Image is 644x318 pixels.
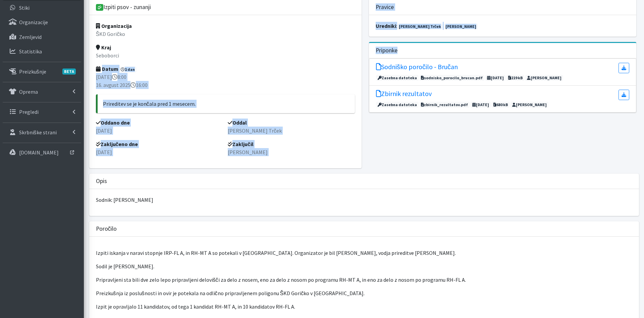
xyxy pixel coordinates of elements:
[96,51,355,59] p: Seboborci
[19,48,42,55] p: Statistika
[3,126,81,139] a: Skrbniške strani
[96,249,632,257] p: Izpiti iskanja v naravi stopnje IRP-FL A, in RH-MT A so potekali v [GEOGRAPHIC_DATA]. Organizator...
[376,63,458,73] a: Sodniško poročilo - Bručan
[376,47,397,54] h3: Priponke
[3,105,81,119] a: Pregledi
[96,276,632,284] p: Pripravljeni sta bili dve zelo lepo pripravljeni delovišči za delo z nosem, eno za delo z nosom p...
[471,102,491,108] span: [DATE]
[19,4,30,11] p: Stiki
[19,108,39,115] p: Pregledi
[19,34,42,40] p: Zemljevid
[96,44,111,51] strong: Kraj
[444,24,478,30] a: [PERSON_NAME]
[228,119,247,126] strong: Oddal
[376,63,458,71] h5: Sodniško poročilo - Bručan
[19,149,59,156] p: [DOMAIN_NAME]
[62,69,76,75] span: BETA
[376,75,419,81] span: Zasebna datoteka
[96,73,355,89] p: [DATE] 8:00 16. avgust 2025 16:00
[3,30,81,44] a: Zemljevid
[19,68,46,75] p: Preizkušnje
[369,15,636,37] div: :
[96,65,118,72] strong: Datum
[228,141,254,147] strong: Zaključil
[19,19,48,26] p: Organizacije
[3,85,81,98] a: Oprema
[96,262,632,270] p: Sodil je [PERSON_NAME].
[96,178,107,185] h3: Opis
[96,127,223,135] p: [DATE]
[3,146,81,159] a: [DOMAIN_NAME]
[19,129,57,136] p: Skrbniške strani
[376,102,419,108] span: Zasebna datoteka
[96,289,632,297] p: Preizkušnja iz poslušnosti in ovir je potekala na odlično pripravljenem poligonu ŠKD Goričko v [G...
[3,15,81,29] a: Organizacije
[96,4,151,11] h3: Izpiti psov - zunanji
[492,102,510,108] span: 680 kB
[96,30,355,38] p: ŠKD Goričko
[96,141,138,147] strong: Zaključeno dne
[103,100,350,108] p: Prireditev se je končala pred 1 mesecem.
[228,127,355,135] p: [PERSON_NAME] Trček
[420,102,470,108] span: zbirnik_rezultatov.pdf
[485,75,505,81] span: [DATE]
[525,75,563,81] span: [PERSON_NAME]
[506,75,525,81] span: 219 kB
[96,196,632,204] p: Sodnik: [PERSON_NAME]
[96,119,130,126] strong: Oddano dne
[376,4,394,11] h3: Pravice
[420,75,485,81] span: sodnisko_porocilo_brucan.pdf
[96,22,132,29] strong: Organizacija
[376,22,396,29] strong: uredniki
[96,303,632,311] p: Izpit je opravljalo 11 kandidatov, od tega 1 kandidat RH-MT A, in 10 kandidatov RH-FL A.
[3,1,81,14] a: Stiki
[397,24,443,30] a: [PERSON_NAME] Trček
[376,90,432,98] h5: Zbirnik rezultatov
[3,45,81,58] a: Statistika
[511,102,548,108] span: [PERSON_NAME]
[3,65,81,78] a: PreizkušnjeBETA
[119,66,137,73] span: 1 dan
[96,148,223,156] p: [DATE]
[96,225,117,232] h3: Poročilo
[228,148,355,156] p: [PERSON_NAME]
[19,88,38,95] p: Oprema
[376,90,432,100] a: Zbirnik rezultatov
